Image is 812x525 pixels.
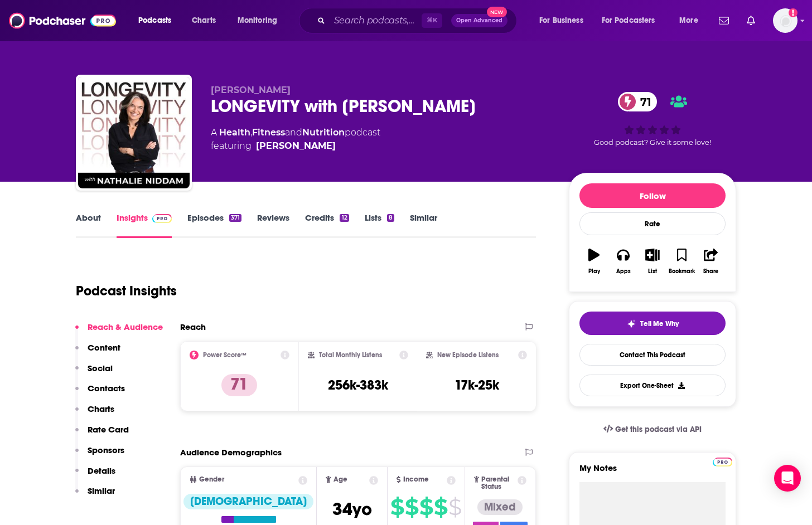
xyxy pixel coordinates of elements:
[481,476,515,490] span: Parental Status
[789,8,797,17] svg: Add a profile image
[579,375,726,396] button: Export One-Sheet
[579,183,726,208] button: Follow
[88,383,125,393] p: Contacts
[76,212,101,238] a: About
[451,14,507,27] button: Open AdvancedNew
[75,322,163,342] button: Reach & Audience
[713,456,732,466] a: Pro website
[256,139,336,153] a: [PERSON_NAME]
[419,498,433,516] span: $
[203,351,246,359] h2: Power Score™
[742,11,760,30] a: Show notifications dropdown
[152,214,172,223] img: Podchaser Pro
[88,404,114,414] p: Charts
[75,383,125,404] button: Contacts
[616,268,631,275] div: Apps
[531,12,597,30] button: open menu
[219,127,250,138] a: Health
[310,8,528,33] div: Search podcasts, credits, & more...
[185,12,223,30] a: Charts
[221,374,257,396] p: 71
[697,241,726,281] button: Share
[211,139,380,153] span: featuring
[333,476,347,483] span: Age
[477,499,523,515] div: Mixed
[117,212,172,238] a: InsightsPodchaser Pro
[78,77,190,188] img: LONGEVITY with Nathalie Niddam
[403,476,429,483] span: Income
[192,13,216,28] span: Charts
[75,465,115,486] button: Details
[437,351,499,359] h2: New Episode Listens
[88,424,129,435] p: Rate Card
[615,425,702,434] span: Get this podcast via API
[669,268,695,275] div: Bookmark
[434,498,447,516] span: $
[602,13,655,28] span: For Podcasters
[588,268,600,275] div: Play
[183,494,313,509] div: [DEMOGRAPHIC_DATA]
[75,445,124,465] button: Sponsors
[75,424,129,445] button: Rate Card
[773,8,797,33] span: Logged in as sarahhallprinc
[332,498,372,520] span: 34 yo
[539,13,583,28] span: For Business
[594,12,671,30] button: open menu
[75,485,115,506] button: Similar
[774,465,801,492] div: Open Intercom Messenger
[302,127,345,138] a: Nutrition
[328,377,388,393] h3: 256k-383k
[285,127,302,138] span: and
[594,138,711,147] span: Good podcast? Give it some love!
[88,342,120,353] p: Content
[405,498,418,516] span: $
[608,241,637,281] button: Apps
[638,241,667,281] button: List
[305,212,349,238] a: Credits12
[88,485,115,496] p: Similar
[648,268,657,275] div: List
[640,319,679,328] span: Tell Me Why
[211,85,291,95] span: [PERSON_NAME]
[88,445,124,455] p: Sponsors
[773,8,797,33] img: User Profile
[627,319,636,328] img: tell me why sparkle
[703,268,718,275] div: Share
[252,127,285,138] a: Fitness
[455,377,499,393] h3: 17k-25k
[75,342,120,363] button: Content
[456,18,502,23] span: Open Advanced
[579,241,608,281] button: Play
[88,465,115,476] p: Details
[130,12,186,30] button: open menu
[579,312,726,335] button: tell me why sparkleTell Me Why
[76,283,177,299] h1: Podcast Insights
[422,13,442,28] span: ⌘ K
[238,13,277,28] span: Monitoring
[229,214,241,222] div: 371
[187,212,241,238] a: Episodes371
[667,241,696,281] button: Bookmark
[319,351,382,359] h2: Total Monthly Listens
[180,322,206,332] h2: Reach
[88,322,163,332] p: Reach & Audience
[250,127,252,138] span: ,
[713,458,732,466] img: Podchaser Pro
[138,13,171,28] span: Podcasts
[387,214,394,222] div: 8
[579,463,726,482] label: My Notes
[679,13,698,28] span: More
[199,476,224,483] span: Gender
[594,416,710,443] a: Get this podcast via API
[714,11,733,30] a: Show notifications dropdown
[579,344,726,366] a: Contact This Podcast
[629,92,657,111] span: 71
[9,10,116,31] img: Podchaser - Follow, Share and Rate Podcasts
[448,498,461,516] span: $
[618,92,657,111] a: 71
[230,12,292,30] button: open menu
[773,8,797,33] button: Show profile menu
[75,363,113,383] button: Social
